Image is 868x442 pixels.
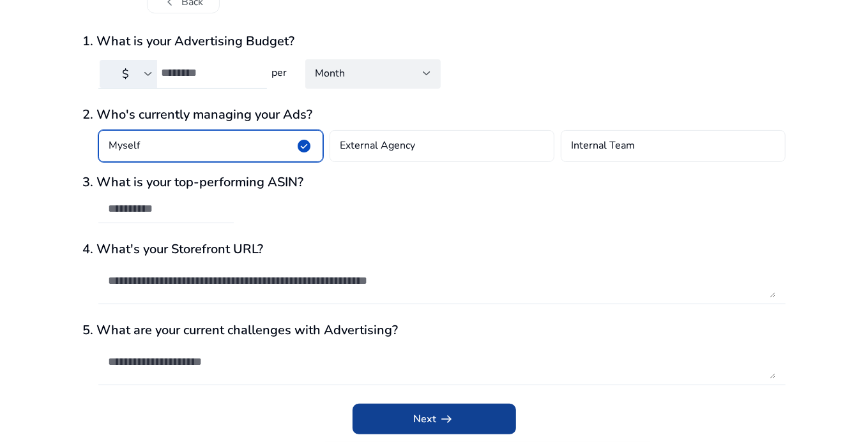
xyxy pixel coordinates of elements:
h3: 5. What are your current challenges with Advertising? [83,323,786,338]
span: check_circle [297,138,312,154]
span: Month [316,66,346,80]
h3: 3. What is your top-performing ASIN? [83,175,786,190]
h3: 4. What's your Storefront URL? [83,242,786,257]
h3: 2. Who's currently managing your Ads? [83,107,786,122]
button: Nextarrow_right_alt [353,404,516,434]
span: $ [122,66,129,82]
h4: Myself [109,138,141,154]
h4: per [267,67,290,79]
h4: Internal Team [572,138,636,154]
h3: 1. What is your Advertising Budget? [83,34,786,49]
h4: External Agency [340,138,416,154]
span: Next [414,411,455,427]
span: arrow_right_alt [439,411,455,427]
